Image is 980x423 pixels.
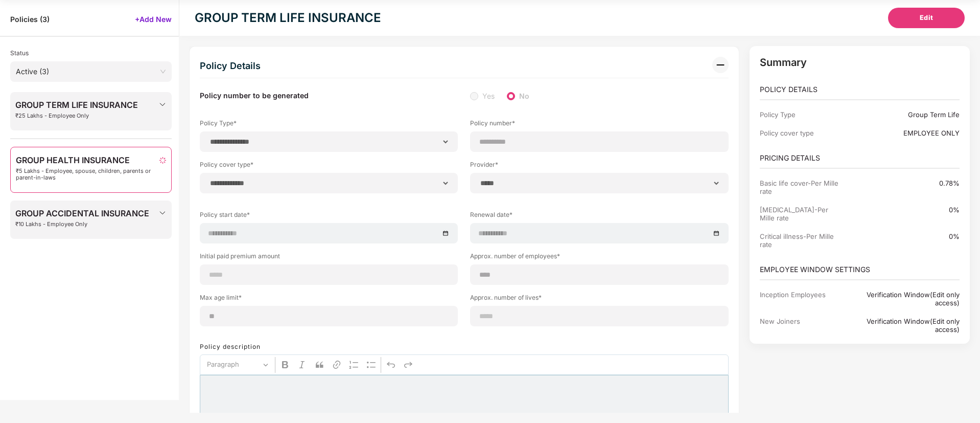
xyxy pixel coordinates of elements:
[478,91,499,102] span: Yes
[470,160,728,173] label: Provider*
[10,14,50,24] span: Policies ( 3 )
[760,110,843,119] div: Policy Type
[888,8,965,28] button: Edit
[200,343,261,350] label: Policy description
[843,232,960,240] div: 0%
[470,252,728,264] label: Approx. number of employees*
[843,179,960,187] div: 0.78%
[760,84,960,95] p: POLICY DETAILS
[760,206,843,222] div: [MEDICAL_DATA]-Per Mille rate
[760,152,960,164] p: PRICING DETAILS
[158,209,167,217] img: svg+xml;base64,PHN2ZyBpZD0iRHJvcGRvd24tMzJ4MzIiIHhtbG5zPSJodHRwOi8vd3d3LnczLm9yZy8yMDAwL3N2ZyIgd2...
[200,293,458,306] label: Max age limit*
[760,291,843,307] div: Inception Employees
[760,129,843,137] div: Policy cover type
[760,317,843,333] div: New Joiners
[470,210,728,223] label: Renewal date*
[16,155,159,165] span: GROUP HEALTH INSURANCE
[207,359,260,371] span: Paragraph
[200,57,261,75] div: Policy Details
[16,168,159,181] span: ₹5 Lakhs - Employee, spouse, children, parents or parent-in-laws
[200,160,458,173] label: Policy cover type*
[158,100,167,108] img: svg+xml;base64,PHN2ZyBpZD0iRHJvcGRvd24tMzJ4MzIiIHhtbG5zPSJodHRwOi8vd3d3LnczLm9yZy8yMDAwL3N2ZyIgd2...
[200,91,309,102] label: Policy number to be generated
[515,91,533,102] span: No
[15,100,138,109] span: GROUP TERM LIFE INSURANCE
[195,9,381,27] div: GROUP TERM LIFE INSURANCE
[135,14,172,24] span: +Add New
[15,113,138,119] span: ₹25 Lakhs - Employee Only
[200,252,458,264] label: Initial paid premium amount
[843,206,960,214] div: 0%
[15,209,149,218] span: GROUP ACCIDENTAL INSURANCE
[16,64,166,79] span: Active (3)
[200,354,729,375] div: Editor toolbar
[760,232,843,249] div: Critical illness-Per Mille rate
[202,357,273,373] button: Paragraph
[470,119,728,131] label: Policy number*
[843,317,960,333] div: Verification Window(Edit only access)
[760,264,960,275] p: EMPLOYEE WINDOW SETTINGS
[10,49,29,57] span: Status
[843,291,960,307] div: Verification Window(Edit only access)
[200,210,458,223] label: Policy start date*
[760,56,960,69] p: Summary
[15,221,149,228] span: ₹10 Lakhs - Employee Only
[470,293,728,306] label: Approx. number of lives*
[760,179,843,195] div: Basic life cover-Per Mille rate
[843,129,960,137] div: EMPLOYEE ONLY
[200,119,458,131] label: Policy Type*
[712,57,729,73] img: svg+xml;base64,PHN2ZyB3aWR0aD0iMzIiIGhlaWdodD0iMzIiIHZpZXdCb3g9IjAgMCAzMiAzMiIgZmlsbD0ibm9uZSIgeG...
[920,13,934,23] span: Edit
[843,110,960,119] div: Group Term Life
